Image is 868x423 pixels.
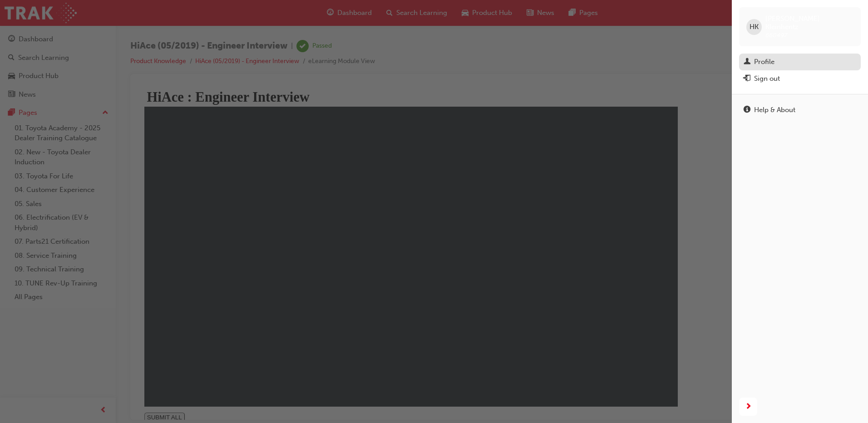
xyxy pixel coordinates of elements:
[744,75,750,83] span: exit-icon
[750,22,759,32] span: HK
[765,31,787,39] span: 660497
[739,54,861,70] a: Profile
[765,15,853,31] span: [PERSON_NAME] Kleinhentz
[745,401,752,413] span: next-icon
[754,105,795,115] div: Help & About
[744,106,750,114] span: info-icon
[754,57,774,67] div: Profile
[754,74,780,84] div: Sign out
[739,70,861,87] button: Sign out
[739,102,861,118] a: Help & About
[744,58,750,66] span: man-icon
